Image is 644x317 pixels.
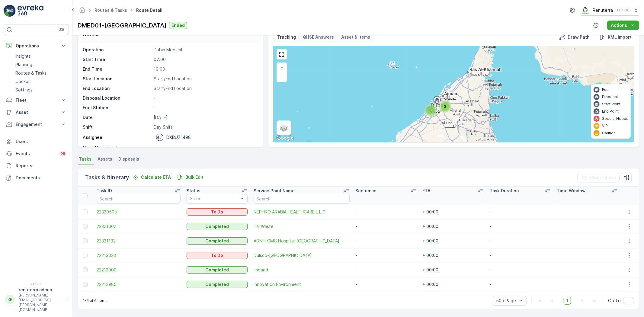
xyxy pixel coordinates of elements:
[211,252,223,258] p: To Do
[356,188,377,194] p: Sequence
[97,188,112,194] p: Task ID
[254,209,350,215] a: NEPHRO ARABIA HEALTHCARE L.L.C
[97,267,181,273] a: 22213000
[254,238,350,244] a: ADNH-CMC Hospital-Jadaf
[353,263,420,277] td: -
[423,188,431,194] p: ETA
[4,118,69,130] button: Engagement
[593,7,613,13] p: Renuterra
[16,175,66,181] p: Documents
[83,47,151,53] p: Operation
[141,174,171,180] p: Calculate ETA
[154,105,257,111] p: -
[277,63,286,72] a: Zoom In
[254,281,350,287] a: Innovation Environment
[277,50,286,59] a: View Fullscreen
[254,238,350,244] span: ADNH-CMC Hospital-[GEOGRAPHIC_DATA]
[277,34,296,40] p: Tracking
[581,7,590,14] img: Screenshot_2024-07-26_at_13.33.01.png
[79,9,85,14] a: Homepage
[187,237,248,245] button: Completed
[83,145,151,151] p: Crew Member(s)
[254,194,350,203] input: Search
[303,34,334,40] p: QHSE Answers
[16,109,57,115] p: Asset
[185,174,203,180] p: Bulk Edit
[615,8,631,13] p: ( +04:00 )
[97,209,181,215] a: 22329508
[211,209,223,215] p: To Do
[205,238,229,244] p: Completed
[187,208,248,216] button: To Do
[487,277,554,292] td: -
[425,104,437,116] div: 3
[254,267,350,273] a: Imdaad
[277,121,290,134] a: Layers
[154,56,257,62] p: 07:00
[280,74,283,79] span: −
[85,173,129,182] p: Tasks & Itinerary
[59,27,65,32] p: ⌘B
[175,174,206,181] button: Bulk Edit
[83,85,151,91] p: End Location
[611,22,627,28] p: Actions
[83,298,107,303] p: 1-6 of 6 items
[97,252,181,258] a: 22213033
[15,70,46,76] p: Routes & Tasks
[353,234,420,248] td: -
[5,295,15,304] div: RR
[97,238,181,244] a: 22321192
[15,78,31,85] p: Cockpit
[597,34,634,41] button: KML Import
[254,223,350,229] span: Taj Waste
[557,34,592,41] button: Draw Path
[487,248,554,263] td: -
[557,188,586,194] p: Time Window
[602,109,619,114] p: End Point
[205,223,229,229] p: Completed
[130,174,173,181] button: Calculate ETA
[95,8,127,13] a: Routes & Tasks
[4,5,16,17] img: logo
[83,105,151,111] p: Fuel Station
[97,281,181,287] a: 22212985
[420,277,487,292] td: + 00:00
[420,205,487,219] td: + 00:00
[275,134,295,142] img: Google
[154,95,257,101] p: -
[602,123,608,128] p: VIP
[602,94,618,99] p: Disposal
[78,21,167,30] p: DMED01-[GEOGRAPHIC_DATA]
[420,263,487,277] td: + 00:00
[487,205,554,219] td: -
[254,252,350,258] span: Dulsco-[GEOGRAPHIC_DATA]
[4,148,69,160] a: Events99
[135,7,164,13] span: Route Detail
[97,194,181,203] input: Search
[607,21,639,30] button: Actions
[4,40,69,52] button: Operations
[4,282,69,286] span: v 1.52.2
[97,223,181,229] a: 22321602
[187,188,200,194] p: Status
[439,101,451,113] div: 3
[154,66,257,72] p: 19:00
[187,252,248,259] button: To Do
[83,66,151,72] p: End Time
[602,87,610,92] p: Fuel
[16,139,66,145] p: Users
[487,234,554,248] td: -
[205,267,229,273] p: Completed
[444,104,447,109] span: 3
[15,53,31,59] p: Insights
[277,72,286,81] a: Zoom Out
[487,263,554,277] td: -
[4,94,69,106] button: Fleet
[487,219,554,234] td: -
[83,76,151,82] p: Start Location
[4,136,69,148] a: Users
